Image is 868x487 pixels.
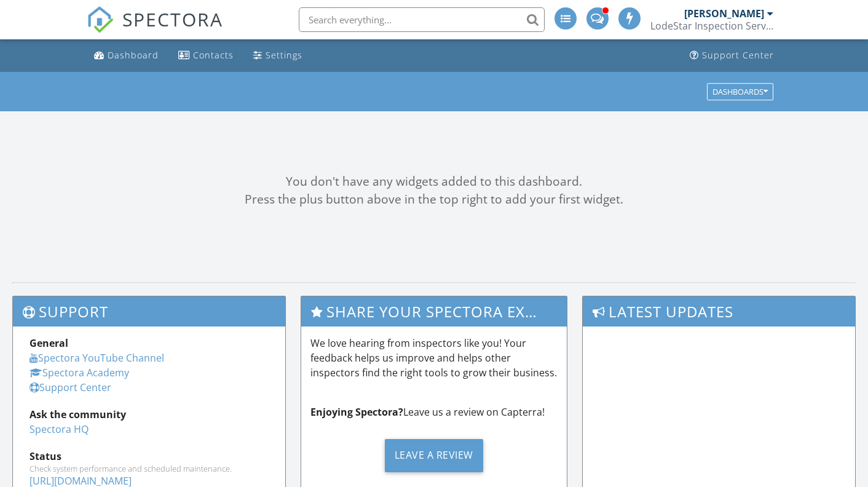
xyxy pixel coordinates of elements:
[712,87,768,96] div: Dashboards
[299,7,545,32] input: Search everything...
[12,191,856,208] div: Press the plus button above in the top right to add your first widget.
[583,296,855,327] h3: Latest Updates
[122,6,223,32] span: SPECTORA
[193,49,234,61] div: Contacts
[12,173,856,191] div: You don't have any widgets added to this dashboard.
[30,336,68,350] strong: General
[684,7,764,20] div: [PERSON_NAME]
[89,44,164,67] a: Dashboard
[173,44,239,67] a: Contacts
[266,49,302,61] div: Settings
[87,6,114,33] img: The Best Home Inspection Software - Spectora
[707,83,773,100] button: Dashboards
[30,422,89,436] a: Spectora HQ
[13,296,285,327] h3: Support
[30,381,111,394] a: Support Center
[30,366,129,379] a: Spectora Academy
[301,296,566,327] h3: Share Your Spectora Experience
[30,351,164,365] a: Spectora YouTube Channel
[650,20,773,32] div: LodeStar Inspection Services
[87,17,223,42] a: SPECTORA
[30,449,269,464] div: Status
[385,439,483,472] div: Leave a Review
[702,49,774,61] div: Support Center
[310,405,403,419] strong: Enjoying Spectora?
[310,405,557,419] p: Leave us a review on Capterra!
[685,44,779,67] a: Support Center
[310,429,557,481] a: Leave a Review
[248,44,307,67] a: Settings
[310,336,557,380] p: We love hearing from inspectors like you! Your feedback helps us improve and helps other inspecto...
[108,49,159,61] div: Dashboard
[30,407,269,422] div: Ask the community
[30,464,269,473] div: Check system performance and scheduled maintenance.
